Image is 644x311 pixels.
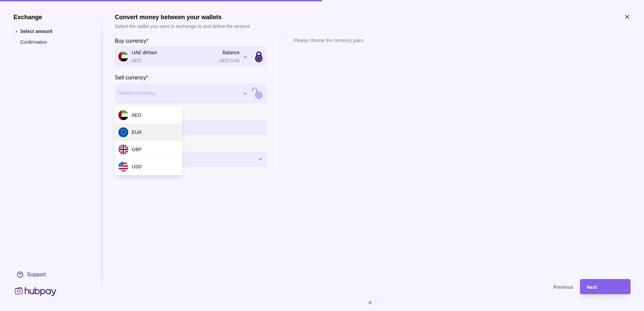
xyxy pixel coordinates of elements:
span: AED [132,112,141,118]
img: ae [118,110,128,120]
img: us [118,162,128,172]
span: USD [132,164,142,169]
img: eu [118,127,128,137]
span: EUR [132,130,142,135]
img: gb [118,144,128,154]
span: GBP [132,147,142,152]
